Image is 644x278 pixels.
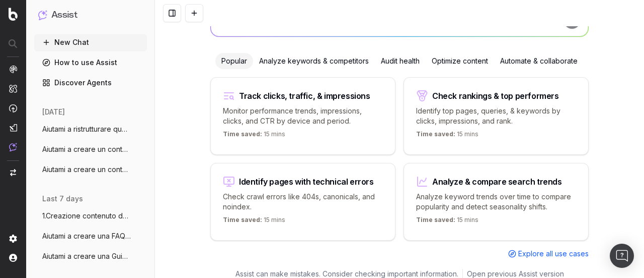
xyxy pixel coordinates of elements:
[42,194,83,204] span: last 7 days
[34,161,147,178] button: Aiutami a creare un contenuto Domanda Fr
[432,92,559,100] div: Check rankings & top performers
[610,244,634,268] div: Open Intercom Messenger
[508,249,589,259] a: Explore all use cases
[42,144,131,154] span: Aiutami a creare un contenuto Domanda Fr
[223,130,262,138] span: Time saved:
[494,53,584,69] div: Automate & collaborate
[239,92,370,100] div: Track clicks, traffic, & impressions
[416,192,576,212] p: Analyze keyword trends over time to compare popularity and detect seasonality shifts.
[223,216,262,224] span: Time saved:
[9,84,17,93] img: Intelligence
[432,178,562,186] div: Analyze & compare search trends
[426,53,494,69] div: Optimize content
[10,169,16,176] img: Switch project
[9,104,17,113] img: Activation
[215,53,253,69] div: Popular
[42,107,65,117] span: [DATE]
[38,10,47,20] img: Assist
[416,130,455,138] span: Time saved:
[416,216,478,228] p: 15 mins
[416,216,455,224] span: Time saved:
[34,75,147,91] a: Discover Agents
[34,141,147,157] button: Aiutami a creare un contenuto Domanda Fr
[9,124,17,132] img: Studio
[42,124,131,134] span: Aiutami a ristrutturare questa Guida in
[34,208,147,224] button: 1.Creazione contenuto da zero Aiutami a
[34,228,147,244] button: Aiutami a creare una FAQ da zero per il
[9,143,17,151] img: Assist
[9,235,17,243] img: Setting
[223,106,383,126] p: Monitor performance trends, impressions, clicks, and CTR by device and period.
[42,231,131,241] span: Aiutami a creare una FAQ da zero per il
[223,216,285,228] p: 15 mins
[518,249,589,259] span: Explore all use cases
[223,192,383,212] p: Check crawl errors like 404s, canonicals, and noindex.
[51,8,77,22] h1: Assist
[416,130,478,142] p: 15 mins
[34,54,147,71] a: How to use Assist
[9,65,17,73] img: Analytics
[9,8,18,21] img: Botify logo
[34,121,147,137] button: Aiutami a ristrutturare questa Guida in
[9,254,17,262] img: My account
[42,251,131,261] span: Aiutami a creare una Guida da zero per i
[239,178,374,186] div: Identify pages with technical errors
[38,8,143,22] button: Assist
[253,53,375,69] div: Analyze keywords & competitors
[375,53,426,69] div: Audit health
[223,130,285,142] p: 15 mins
[416,106,576,126] p: Identify top pages, queries, & keywords by clicks, impressions, and rank.
[34,248,147,264] button: Aiutami a creare una Guida da zero per i
[42,211,131,221] span: 1.Creazione contenuto da zero Aiutami a
[34,34,147,50] button: New Chat
[42,164,131,175] span: Aiutami a creare un contenuto Domanda Fr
